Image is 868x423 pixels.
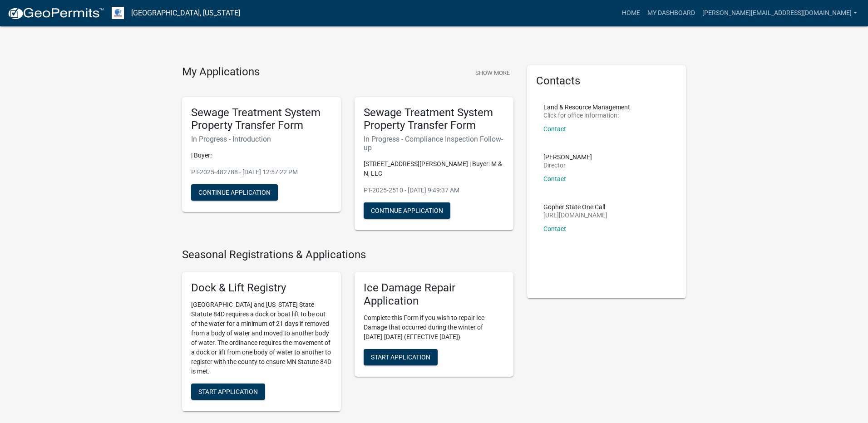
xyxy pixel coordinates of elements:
a: My Dashboard [644,5,699,22]
h6: In Progress - Compliance Inspection Follow-up [364,135,504,152]
p: [STREET_ADDRESS][PERSON_NAME] | Buyer: M & N, LLC [364,159,504,178]
p: Gopher State One Call [543,204,607,210]
span: Start Application [198,388,258,395]
p: [GEOGRAPHIC_DATA] and [US_STATE] State Statute 84D requires a dock or boat lift to be out of the ... [191,300,332,376]
img: Otter Tail County, Minnesota [112,7,124,19]
button: Continue Application [191,184,278,201]
h6: In Progress - Introduction [191,135,332,143]
h5: Contacts [536,74,677,88]
button: Show More [472,65,513,80]
p: Click for office information: [543,112,630,118]
button: Start Application [364,349,438,365]
h4: My Applications [182,65,260,79]
a: Home [618,5,644,22]
h4: Seasonal Registrations & Applications [182,248,513,261]
h5: Dock & Lift Registry [191,281,332,295]
p: [PERSON_NAME] [543,154,592,160]
a: Contact [543,175,566,182]
p: Director [543,162,592,168]
a: [GEOGRAPHIC_DATA], [US_STATE] [131,5,240,21]
a: Contact [543,125,566,133]
p: PT-2025-482788 - [DATE] 12:57:22 PM [191,167,332,177]
p: | Buyer: [191,151,332,160]
a: Contact [543,225,566,232]
a: [PERSON_NAME][EMAIL_ADDRESS][DOMAIN_NAME] [699,5,861,22]
button: Start Application [191,384,265,400]
h5: Sewage Treatment System Property Transfer Form [191,106,332,133]
p: PT-2025-2510 - [DATE] 9:49:37 AM [364,186,504,195]
h5: Sewage Treatment System Property Transfer Form [364,106,504,133]
button: Continue Application [364,202,450,219]
p: [URL][DOMAIN_NAME] [543,212,607,218]
p: Complete this Form if you wish to repair Ice Damage that occurred during the winter of [DATE]-[DA... [364,313,504,342]
h5: Ice Damage Repair Application [364,281,504,308]
span: Start Application [371,353,430,360]
p: Land & Resource Management [543,104,630,110]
